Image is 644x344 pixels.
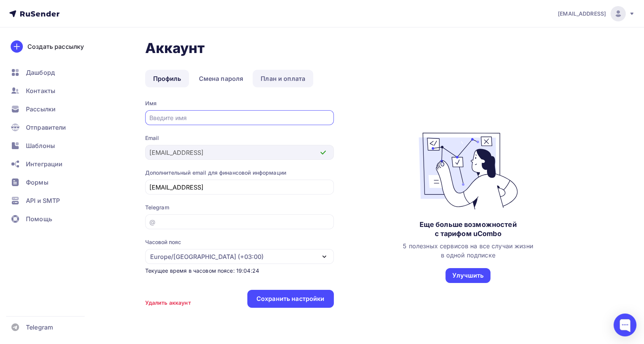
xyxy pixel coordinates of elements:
span: Формы [26,178,48,187]
span: Telegram [26,323,53,332]
div: Создать рассылку [27,42,84,51]
div: Текущее время в часовом поясе: 19:04:24 [145,267,334,275]
span: API и SMTP [26,196,60,205]
a: Дашборд [6,65,97,80]
a: Шаблоны [6,138,97,153]
a: Профиль [145,70,189,87]
span: Шаблоны [26,141,55,150]
div: Часовой пояс [145,238,181,246]
h1: Аккаунт [145,40,602,56]
span: Интеграции [26,159,62,169]
a: Рассылки [6,101,97,117]
div: Telegram [145,204,334,211]
a: Формы [6,175,97,190]
button: Часовой пояс Europe/[GEOGRAPHIC_DATA] (+03:00) [145,238,334,264]
div: 5 полезных сервисов на все случаи жизни в одной подписке [403,241,533,260]
a: Контакты [6,83,97,98]
input: Укажите дополнительный email [149,183,329,192]
span: Рассылки [26,104,56,114]
div: Улучшить [452,271,484,280]
div: Сохранить настройки [256,294,325,303]
div: Дополнительный email для финансовой информации [145,169,334,177]
span: Помощь [26,214,52,223]
a: Смена пароля [191,70,251,87]
span: Дашборд [26,68,55,77]
span: Контакты [26,86,55,95]
span: Отправители [26,123,66,132]
a: [EMAIL_ADDRESS] [558,6,635,21]
div: Имя [145,100,334,107]
div: Europe/[GEOGRAPHIC_DATA] (+03:00) [150,252,264,261]
div: @ [149,217,155,227]
div: Email [145,134,334,142]
div: Еще больше возможностей с тарифом uCombo [419,220,516,238]
input: Введите имя [149,113,329,122]
div: Удалить аккаунт [145,299,191,307]
span: [EMAIL_ADDRESS] [558,10,606,18]
a: План и оплата [253,70,313,87]
a: Отправители [6,120,97,135]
